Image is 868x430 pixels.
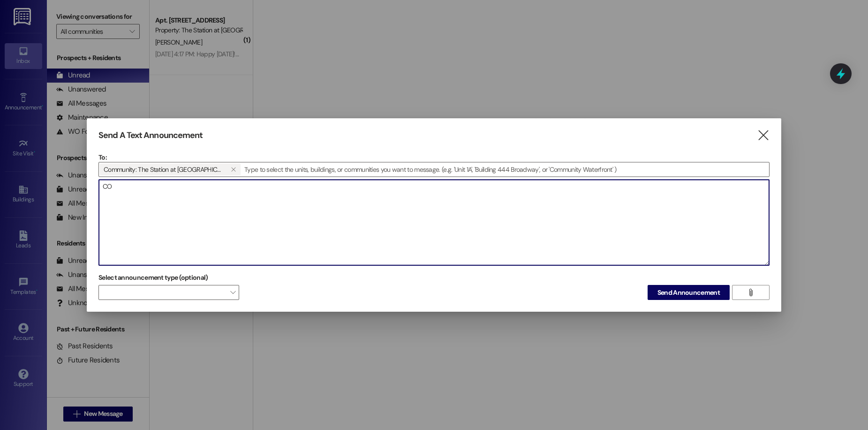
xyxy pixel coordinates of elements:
button: Community: The Station at Willow Grove [226,163,241,176]
input: Type to select the units, buildings, or communities you want to message. (e.g. 'Unit 1A', 'Buildi... [242,162,769,177]
button: Send Announcement [648,285,730,300]
label: Select announcement type (optional) [98,270,208,285]
textarea: CO [99,180,769,265]
span: Community: The Station at Willow Grove [104,163,223,176]
p: To: [98,153,770,162]
span: Send Announcement [657,288,720,298]
div: CO [98,179,770,266]
i:  [757,131,770,140]
i:  [231,166,236,173]
i:  [747,289,754,296]
h3: Send A Text Announcement [98,130,203,141]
